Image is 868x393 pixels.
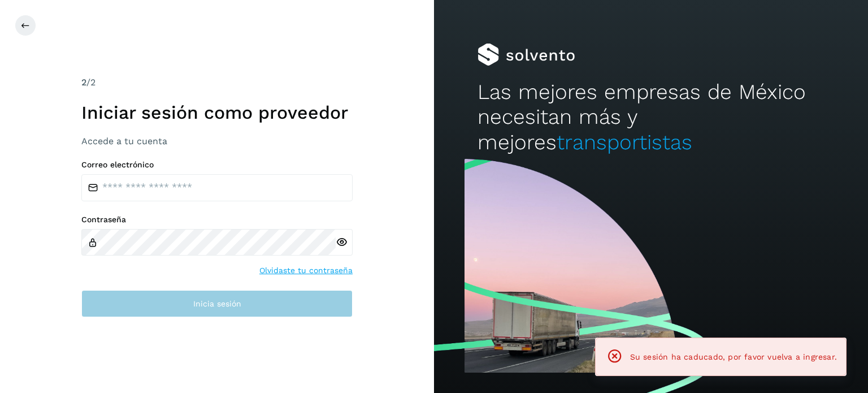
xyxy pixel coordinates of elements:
[478,80,824,155] h2: Las mejores empresas de México necesitan más y mejores
[81,77,86,88] span: 2
[193,300,241,308] span: Inicia sesión
[81,215,353,224] label: Contraseña
[557,130,692,154] span: transportistas
[259,265,353,277] a: Olvidaste tu contraseña
[81,136,353,146] h3: Accede a tu cuenta
[81,160,353,170] label: Correo electrónico
[81,290,353,317] button: Inicia sesión
[630,352,837,361] span: Su sesión ha caducado, por favor vuelva a ingresar.
[81,76,353,89] div: /2
[81,102,353,123] h1: Iniciar sesión como proveedor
